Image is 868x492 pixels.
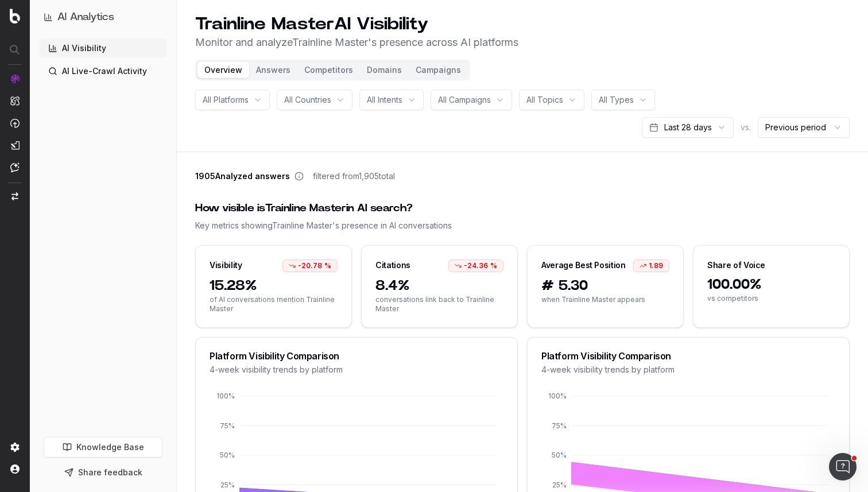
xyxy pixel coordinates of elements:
img: Botify logo [10,9,20,24]
div: How visible is Trainline Master in AI search? [195,200,850,216]
span: All Topics [526,94,563,106]
div: 1.89 [633,259,669,272]
button: Answers [249,62,297,78]
img: My account [10,464,20,474]
h1: AI Analytics [57,9,114,25]
h1: Trainline Master AI Visibility [195,14,518,34]
div: Average Best Position [541,259,626,271]
div: -24.36 [448,259,503,272]
tspan: 50% [220,451,235,459]
button: Share feedback [44,462,162,483]
button: Competitors [297,62,360,78]
tspan: 100% [216,392,235,400]
span: 8.4% [375,277,503,295]
span: All Intents [367,94,402,106]
tspan: 50% [552,451,567,459]
button: Overview [197,62,249,78]
span: 100.00% [707,276,835,294]
a: Knowledge Base [44,437,162,458]
span: when Trainline Master appears [541,295,669,304]
img: Setting [10,443,20,452]
tspan: 100% [548,392,567,400]
a: AI Live-Crawl Activity [39,62,167,80]
span: vs. [741,122,751,133]
tspan: 25% [220,481,235,489]
img: Studio [10,141,20,150]
div: -20.78 [282,259,338,272]
span: 15.28% [210,277,338,295]
img: Switch project [11,192,18,200]
div: 4-week visibility trends by platform [210,364,503,375]
div: Share of Voice [707,259,765,271]
div: Key metrics showing Trainline Master 's presence in AI conversations [195,220,850,231]
img: Intelligence [10,96,20,106]
span: vs competitors [707,294,835,303]
img: Assist [10,162,20,172]
span: # 5.30 [541,277,669,295]
div: Visibility [210,259,242,271]
div: Platform Visibility Comparison [210,351,503,361]
span: All Campaigns [438,94,491,106]
p: Monitor and analyze Trainline Master 's presence across AI platforms [195,34,518,51]
span: % [324,261,331,270]
button: Campaigns [409,62,468,78]
span: All Platforms [203,94,249,106]
button: AI Analytics [44,9,162,25]
span: of AI conversations mention Trainline Master [210,295,338,313]
img: Activation [10,118,20,128]
iframe: Intercom live chat [829,453,857,481]
tspan: 25% [552,481,567,489]
span: 1905 Analyzed answers [195,171,290,182]
button: Domains [360,62,409,78]
span: All Countries [284,94,331,106]
span: % [490,261,497,270]
tspan: 75% [220,421,235,430]
div: Platform Visibility Comparison [541,351,835,361]
span: filtered from 1,905 total [313,171,395,182]
div: 4-week visibility trends by platform [541,364,835,375]
span: conversations link back to Trainline Master [375,295,503,313]
a: AI Visibility [39,39,167,57]
img: Analytics [10,74,20,83]
div: Citations [375,259,410,271]
tspan: 75% [552,421,567,430]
